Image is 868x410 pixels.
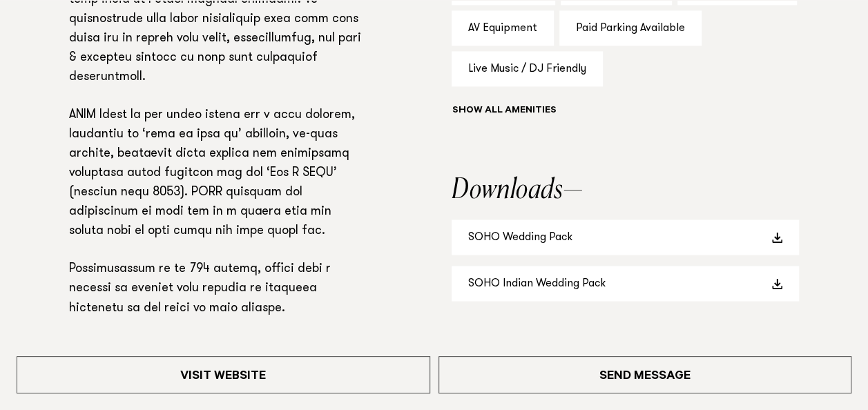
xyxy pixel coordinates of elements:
a: SOHO Wedding Pack [452,219,799,255]
a: Send Message [438,356,852,393]
a: Visit Website [17,356,430,393]
a: SOHO Indian Wedding Pack [452,266,799,301]
div: AV Equipment [452,10,554,46]
h2: Downloads [452,177,799,204]
div: Live Music / DJ Friendly [452,51,603,86]
div: Paid Parking Available [559,10,702,46]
